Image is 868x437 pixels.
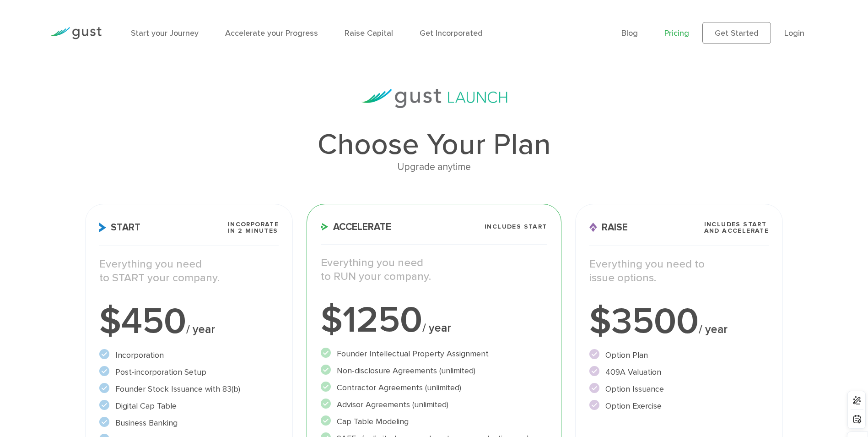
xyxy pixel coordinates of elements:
li: Non-disclosure Agreements (unlimited) [321,365,547,377]
div: $1250 [321,302,547,339]
p: Everything you need to RUN your company. [321,256,547,284]
img: Raise Icon [589,223,597,232]
a: Get Incorporated [420,28,483,38]
img: Start Icon X2 [99,223,106,232]
li: Option Issuance [589,383,769,395]
li: Post-incorporation Setup [99,366,279,378]
a: Login [784,28,804,38]
li: Option Plan [589,349,769,361]
li: Advisor Agreements (unlimited) [321,399,547,411]
span: Accelerate [321,222,391,232]
p: Everything you need to START your company. [99,257,279,285]
div: $3500 [589,303,769,340]
a: Accelerate your Progress [225,28,318,38]
a: Blog [621,28,638,38]
span: Raise [589,223,628,232]
a: Get Started [702,22,771,44]
span: Start [99,223,140,232]
div: Upgrade anytime [85,159,783,175]
li: Option Exercise [589,400,769,412]
span: / year [699,322,728,336]
li: Incorporation [99,349,279,361]
li: Founder Stock Issuance with 83(b) [99,383,279,395]
a: Start your Journey [131,28,199,38]
span: / year [422,321,451,335]
li: Digital Cap Table [99,400,279,412]
span: Includes START [485,224,547,230]
span: Incorporate in 2 Minutes [228,221,279,234]
img: Gust Logo [50,27,102,39]
a: Raise Capital [345,28,393,38]
li: Business Banking [99,417,279,429]
img: gust-launch-logos.svg [361,89,507,108]
li: 409A Valuation [589,366,769,378]
img: Accelerate Icon [321,223,329,230]
a: Pricing [664,28,689,38]
p: Everything you need to issue options. [589,257,769,285]
h1: Choose Your Plan [85,130,783,159]
li: Contractor Agreements (unlimited) [321,382,547,394]
span: / year [186,322,215,336]
li: Founder Intellectual Property Assignment [321,348,547,360]
li: Cap Table Modeling [321,415,547,428]
div: $450 [99,303,279,340]
span: Includes START and ACCELERATE [704,221,769,234]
